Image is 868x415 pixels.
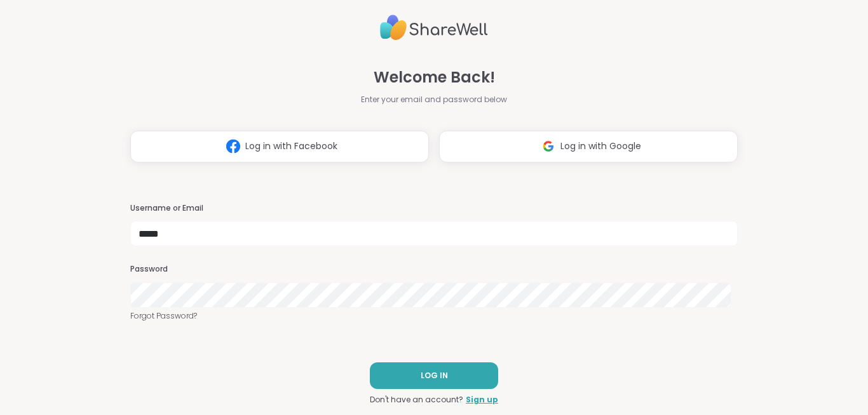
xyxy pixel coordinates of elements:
img: ShareWell Logomark [536,135,560,158]
button: Log in with Google [439,131,738,162]
span: Log in with Facebook [245,140,337,153]
span: Welcome Back! [374,66,495,89]
span: Don't have an account? [370,394,463,405]
span: Enter your email and password below [361,94,507,105]
a: Sign up [466,394,498,405]
button: Log in with Facebook [130,131,429,162]
h3: Username or Email [130,203,738,214]
span: Log in with Google [560,140,641,153]
span: LOG IN [421,370,448,381]
button: LOG IN [370,362,498,389]
img: ShareWell Logomark [221,135,245,158]
h3: Password [130,264,738,275]
img: ShareWell Logo [380,10,488,46]
a: Forgot Password? [130,310,738,322]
